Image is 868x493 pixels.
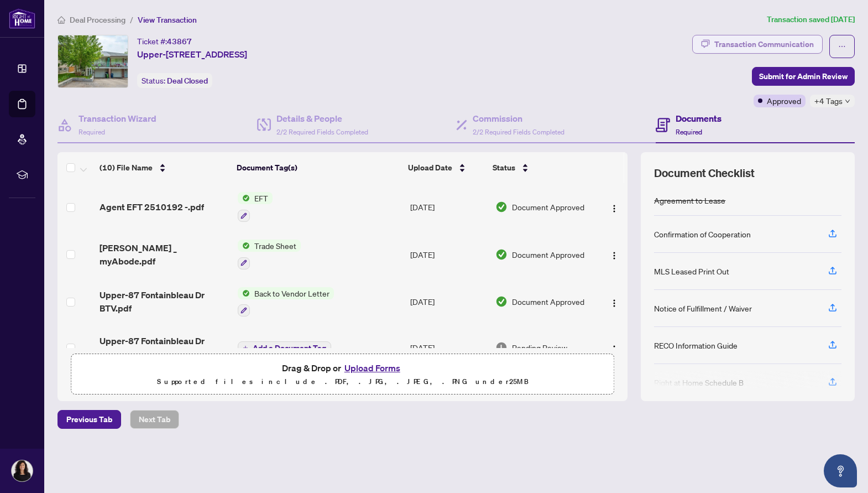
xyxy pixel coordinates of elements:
span: Status [493,162,515,174]
img: Status Icon [238,287,250,299]
span: Pending Review [512,341,567,354]
img: logo [9,8,35,29]
span: Required [676,128,702,136]
span: [PERSON_NAME] _ myAbode.pdf [100,241,229,268]
span: Document Approved [512,248,584,261]
span: Drag & Drop orUpload FormsSupported files include .PDF, .JPG, .JPEG, .PNG under25MB [71,354,614,395]
button: Add a Document Tag [238,340,331,355]
button: Open asap [824,454,857,487]
th: Upload Date [404,152,488,183]
span: Add a Document Tag [253,344,326,352]
span: Required [79,128,105,136]
button: Logo [605,293,623,310]
img: Document Status [495,295,508,308]
div: MLS Leased Print Out [654,265,729,277]
img: Logo [610,299,619,308]
span: home [57,16,65,24]
td: [DATE] [406,231,491,278]
span: ellipsis [838,43,846,50]
span: Approved [767,95,801,107]
p: Supported files include .PDF, .JPG, .JPEG, .PNG under 25 MB [78,375,607,388]
span: Deal Processing [70,15,126,25]
span: +4 Tags [814,95,843,107]
td: [DATE] [406,278,491,326]
span: Submit for Admin Review [759,68,848,85]
button: Next Tab [130,410,179,429]
td: [DATE] [406,325,491,370]
div: RECO Information Guide [654,339,738,351]
div: Ticket #: [137,35,192,48]
span: (10) File Name [100,162,153,174]
td: [DATE] [406,183,491,231]
span: down [845,98,850,104]
button: Upload Forms [341,361,404,375]
span: Upper-[STREET_ADDRESS] [137,48,247,61]
div: Transaction Communication [714,35,814,53]
img: Document Status [495,201,508,213]
button: Add a Document Tag [238,341,331,355]
div: Agreement to Lease [654,194,725,206]
span: Previous Tab [66,411,112,428]
img: Logo [610,204,619,213]
li: / [130,13,133,26]
button: Transaction Communication [692,35,823,54]
button: Logo [605,198,623,216]
th: (10) File Name [95,152,232,183]
article: Transaction saved [DATE] [767,13,855,26]
span: Trade Sheet [250,240,301,252]
th: Document Tag(s) [232,152,404,183]
h4: Transaction Wizard [79,112,156,125]
div: Confirmation of Cooperation [654,228,751,240]
span: Document Checklist [654,165,755,181]
span: plus [243,345,248,351]
span: Drag & Drop or [282,361,404,375]
button: Submit for Admin Review [752,67,855,86]
span: View Transaction [138,15,197,25]
span: Upper-87 Fontainbleau Dr TS.pdf [100,334,229,361]
span: Document Approved [512,201,584,213]
h4: Details & People [276,112,368,125]
span: 43867 [167,37,192,46]
img: Document Status [495,341,508,354]
span: Document Approved [512,295,584,308]
div: Notice of Fulfillment / Waiver [654,302,752,314]
span: Upload Date [408,162,452,174]
img: IMG-C12213892_1.jpg [58,35,128,87]
img: Status Icon [238,240,250,252]
img: Status Icon [238,192,250,204]
span: 2/2 Required Fields Completed [276,128,368,136]
img: Logo [610,251,619,260]
th: Status [488,152,594,183]
button: Status IconEFT [238,192,273,222]
img: Logo [610,345,619,354]
span: 2/2 Required Fields Completed [473,128,564,136]
button: Status IconBack to Vendor Letter [238,287,334,317]
button: Logo [605,339,623,356]
h4: Commission [473,112,564,125]
img: Profile Icon [12,460,33,481]
button: Status IconTrade Sheet [238,240,301,269]
span: Upper-87 Fontainbleau Dr BTV.pdf [100,288,229,315]
span: EFT [250,192,273,204]
span: Back to Vendor Letter [250,287,334,299]
button: Logo [605,246,623,263]
div: Status: [137,73,212,88]
span: Agent EFT 2510192 -.pdf [100,200,204,214]
img: Document Status [495,248,508,261]
button: Previous Tab [57,410,121,429]
span: Deal Closed [167,76,208,86]
h4: Documents [676,112,721,125]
